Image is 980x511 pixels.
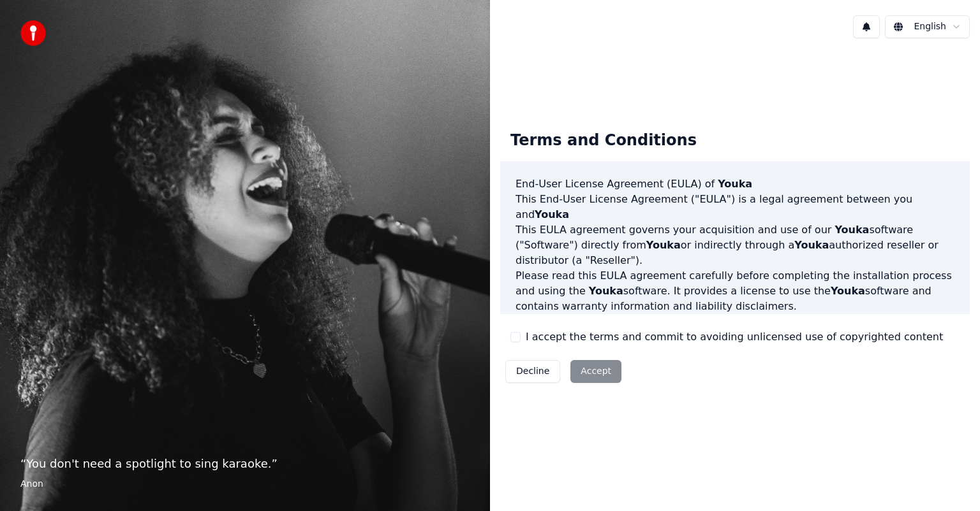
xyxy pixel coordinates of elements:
[516,192,954,222] p: This End-User License Agreement ("EULA") is a legal agreement between you and
[831,285,865,297] span: Youka
[516,268,954,314] p: Please read this EULA agreement carefully before completing the installation process and using th...
[20,20,46,46] img: youka
[535,208,569,220] span: Youka
[526,329,943,345] label: I accept the terms and commit to avoiding unlicensed use of copyrighted content
[794,239,829,251] span: Youka
[20,455,470,473] p: “ You don't need a spotlight to sing karaoke. ”
[505,360,560,383] button: Decline
[516,222,954,268] p: This EULA agreement governs your acquisition and use of our software ("Software") directly from o...
[516,314,954,375] p: If you register for a free trial of the software, this EULA agreement will also govern that trial...
[20,478,470,491] footer: Anon
[646,239,681,251] span: Youka
[718,178,752,190] span: Youka
[589,285,623,297] span: Youka
[516,176,954,192] h3: End-User License Agreement (EULA) of
[500,120,707,161] div: Terms and Conditions
[835,224,869,236] span: Youka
